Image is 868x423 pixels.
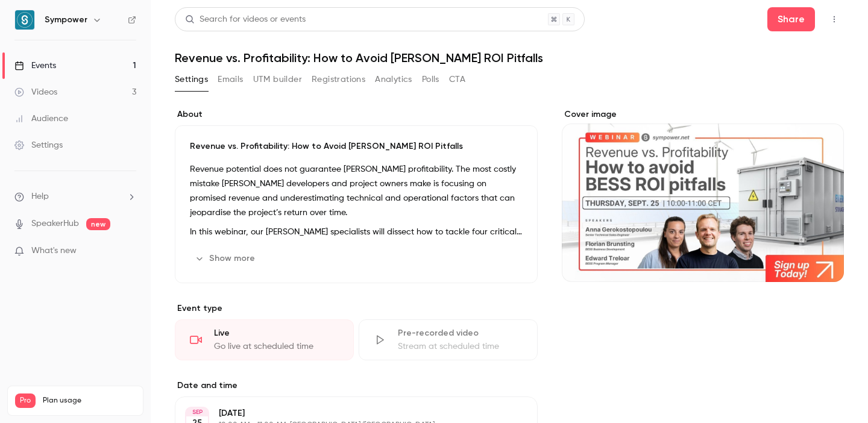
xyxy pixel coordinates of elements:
[219,407,474,419] p: [DATE]
[14,113,68,125] div: Audience
[175,302,538,315] p: Event type
[185,13,306,26] div: Search for videos or events
[422,70,439,89] button: Polls
[14,60,56,72] div: Events
[375,70,412,89] button: Analytics
[14,86,57,98] div: Videos
[45,14,87,26] h6: Sympower
[86,218,110,230] span: new
[190,249,262,268] button: Show more
[767,7,815,31] button: Share
[175,108,538,121] label: About
[190,162,523,220] p: Revenue potential does not guarantee [PERSON_NAME] profitability. The most costly mistake [PERSON...
[175,380,538,392] label: Date and time
[218,70,243,89] button: Emails
[214,340,339,352] div: Go live at scheduled time
[562,108,844,121] label: Cover image
[214,327,339,339] div: Live
[15,393,36,408] span: Pro
[359,319,538,360] div: Pre-recorded videoStream at scheduled time
[31,218,79,230] a: SpeakerHub
[190,225,523,239] p: In this webinar, our [PERSON_NAME] specialists will dissect how to tackle four critical risks tha...
[175,51,844,65] h1: Revenue vs. Profitability: How to Avoid [PERSON_NAME] ROI Pitfalls
[175,319,354,360] div: LiveGo live at scheduled time
[122,246,136,257] iframe: Noticeable Trigger
[449,70,465,89] button: CTA
[31,245,77,257] span: What's new
[398,340,523,352] div: Stream at scheduled time
[175,70,208,89] button: Settings
[14,190,136,203] li: help-dropdown-opener
[43,396,136,406] span: Plan usage
[398,327,523,339] div: Pre-recorded video
[312,70,365,89] button: Registrations
[31,190,49,203] span: Help
[14,139,63,151] div: Settings
[253,70,302,89] button: UTM builder
[190,140,523,152] p: Revenue vs. Profitability: How to Avoid [PERSON_NAME] ROI Pitfalls
[186,408,208,416] div: SEP
[15,10,34,30] img: Sympower
[562,108,844,282] section: Cover image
